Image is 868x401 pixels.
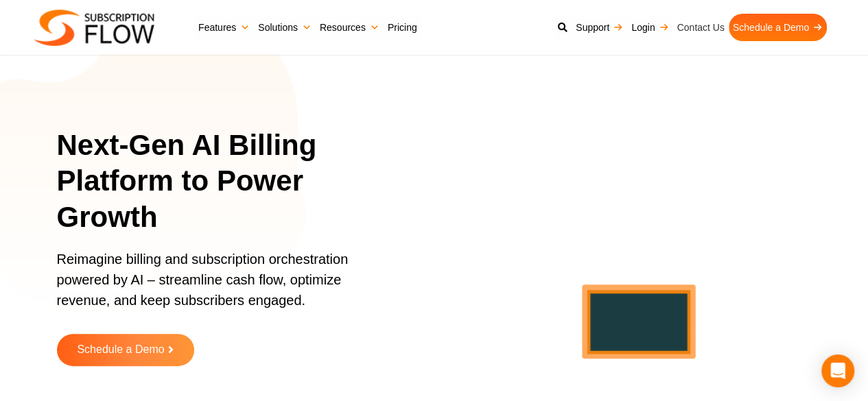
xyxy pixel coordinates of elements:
[627,14,672,41] a: Login
[254,14,316,41] a: Solutions
[57,127,399,236] h1: Next-Gen AI Billing Platform to Power Growth
[194,14,254,41] a: Features
[572,14,627,41] a: Support
[316,14,384,41] a: Resources
[77,344,164,356] span: Schedule a Demo
[672,14,728,41] a: Contact Us
[34,10,154,46] img: Subscriptionflow
[384,14,421,41] a: Pricing
[821,354,854,387] div: Open Intercom Messenger
[57,249,382,324] p: Reimagine billing and subscription orchestration powered by AI – streamline cash flow, optimize r...
[729,14,827,41] a: Schedule a Demo
[57,334,194,366] a: Schedule a Demo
